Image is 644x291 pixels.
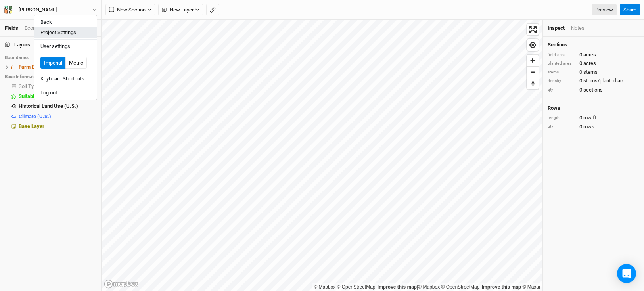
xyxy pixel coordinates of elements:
[25,25,50,32] div: Economics
[19,64,54,70] span: Farm Boundary
[548,105,639,111] h4: Rows
[583,86,603,94] span: sections
[109,6,146,14] span: New Section
[19,103,96,109] div: Historical Land Use (U.S.)
[314,283,540,291] div: |
[34,74,97,84] button: Keyboard Shortcuts
[19,83,83,89] span: Soil Types & Attributes (U.S.)
[441,284,480,290] a: OpenStreetMap
[19,113,51,119] span: Climate (U.S.)
[527,39,539,51] button: Find my location
[158,4,203,16] button: New Layer
[206,4,219,16] button: Shortcut: M
[40,57,66,69] button: Imperial
[583,114,596,121] span: row ft
[337,284,376,290] a: OpenStreetMap
[583,123,594,130] span: rows
[527,24,539,35] button: Enter fullscreen
[5,42,30,48] span: Layers
[527,78,539,89] span: Reset bearing to north
[583,51,596,58] span: acres
[548,25,565,32] div: Inspect
[617,264,636,283] div: Open Intercom Messenger
[19,83,96,90] div: Soil Types & Attributes (U.S.)
[5,25,18,31] a: Fields
[482,284,521,290] a: Improve this map
[548,87,575,93] div: qty
[548,60,639,67] div: 0
[4,6,97,14] button: [PERSON_NAME]
[571,25,585,32] div: Notes
[19,93,96,100] div: Suitability (U.S.)
[34,27,97,38] button: Project Settings
[548,78,575,84] div: density
[19,93,56,99] span: Suitability (U.S.)
[583,60,596,67] span: acres
[592,4,617,16] a: Preview
[527,66,539,78] button: Zoom out
[19,64,96,70] div: Farm Boundary
[548,69,639,76] div: 0
[548,124,575,130] div: qty
[162,6,194,14] span: New Layer
[34,88,97,98] button: Log out
[548,52,575,58] div: field area
[583,77,623,84] span: stems/planted ac
[314,284,335,290] a: Mapbox
[620,4,640,16] button: Share
[548,115,575,121] div: length
[548,42,639,48] h4: Sections
[527,55,539,66] button: Zoom in
[19,123,44,129] span: Base Layer
[34,17,97,27] button: Back
[548,61,575,67] div: planted area
[65,57,87,69] button: Metric
[527,78,539,89] button: Reset bearing to north
[548,86,639,94] div: 0
[102,20,542,291] canvas: Map
[19,113,96,120] div: Climate (U.S.)
[19,123,96,130] div: Base Layer
[548,69,575,75] div: stems
[418,284,440,290] a: Mapbox
[105,4,155,16] button: New Section
[34,41,97,52] button: User settings
[548,77,639,84] div: 0
[19,6,57,14] div: Kevin Vandiver
[378,284,417,290] a: Improve this map
[104,280,139,289] a: Mapbox logo
[548,114,639,121] div: 0
[19,6,57,14] div: [PERSON_NAME]
[583,69,598,76] span: stems
[19,103,78,109] span: Historical Land Use (U.S.)
[522,284,540,290] a: Maxar
[548,51,639,58] div: 0
[548,123,639,130] div: 0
